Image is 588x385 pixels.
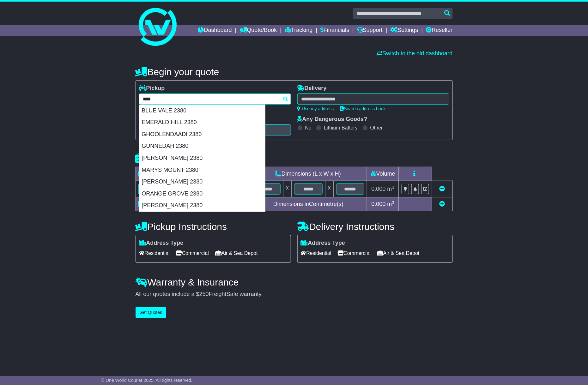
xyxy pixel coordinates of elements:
[136,291,453,298] div: All our quotes include a $ FreightSafe warranty.
[301,248,331,258] span: Residential
[372,186,386,192] span: 0.000
[139,188,265,200] div: ORANGE GROVE 2380
[357,25,383,36] a: Support
[136,67,453,77] h4: Begin your quote
[136,167,188,181] td: Type
[439,201,445,207] a: Add new item
[372,201,386,207] span: 0.000
[139,93,291,105] typeahead: Please provide city
[439,186,445,192] a: Remove this item
[101,378,192,383] span: © One World Courier 2025. All rights reserved.
[297,85,327,92] label: Delivery
[250,197,367,211] td: Dimensions in Centimetre(s)
[426,25,452,36] a: Reseller
[340,106,386,111] a: Search address book
[139,164,265,176] div: MARYS MOUNT 2380
[391,25,418,36] a: Settings
[139,152,265,164] div: [PERSON_NAME] 2380
[297,221,453,232] h4: Delivery Instructions
[139,240,184,247] label: Address Type
[370,125,383,131] label: Other
[367,167,399,181] td: Volume
[139,140,265,152] div: GUNNEDAH 2380
[301,240,345,247] label: Address Type
[297,116,367,123] label: Any Dangerous Goods?
[392,200,395,205] sup: 3
[338,248,371,258] span: Commercial
[320,25,349,36] a: Financials
[139,105,265,117] div: BLUE VALE 2380
[285,25,312,36] a: Tracking
[139,117,265,129] div: EMERALD HILL 2380
[139,200,265,212] div: [PERSON_NAME] 2380
[377,248,420,258] span: Air & Sea Depot
[139,129,265,141] div: GHOOLENDAADI 2380
[136,221,291,232] h4: Pickup Instructions
[387,186,395,192] span: m
[392,185,395,189] sup: 3
[136,197,188,211] td: Total
[324,125,358,131] label: Lithium Battery
[199,291,209,297] span: 250
[377,50,452,57] a: Switch to the old dashboard
[136,277,453,287] h4: Warranty & Insurance
[283,181,292,197] td: x
[136,307,167,318] button: Get Quotes
[176,248,209,258] span: Commercial
[139,248,170,258] span: Residential
[239,25,277,36] a: Quote/Book
[250,167,367,181] td: Dimensions (L x W x H)
[387,201,395,207] span: m
[325,181,333,197] td: x
[215,248,258,258] span: Air & Sea Depot
[136,153,215,164] h4: Package details |
[198,25,232,36] a: Dashboard
[305,125,312,131] label: No
[139,176,265,188] div: [PERSON_NAME] 2380
[297,106,334,111] a: Use my address
[139,85,165,92] label: Pickup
